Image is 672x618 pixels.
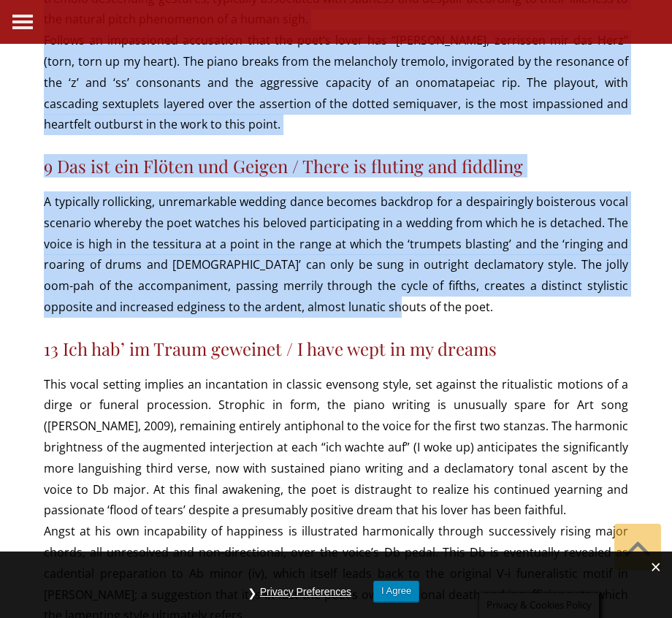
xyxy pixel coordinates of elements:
[373,581,419,602] button: I Agree
[44,191,628,318] p: A typically rollicking, unremarkable wedding dance becomes backdrop for a despairingly boisterous...
[44,338,628,359] h3: 13 Ich hab’ im Traum geweinet / I have wept in my dreams
[44,156,628,177] h3: 9 Das ist ein Flöten und Geigen / There is fluting and fiddling
[253,581,359,603] button: Privacy Preferences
